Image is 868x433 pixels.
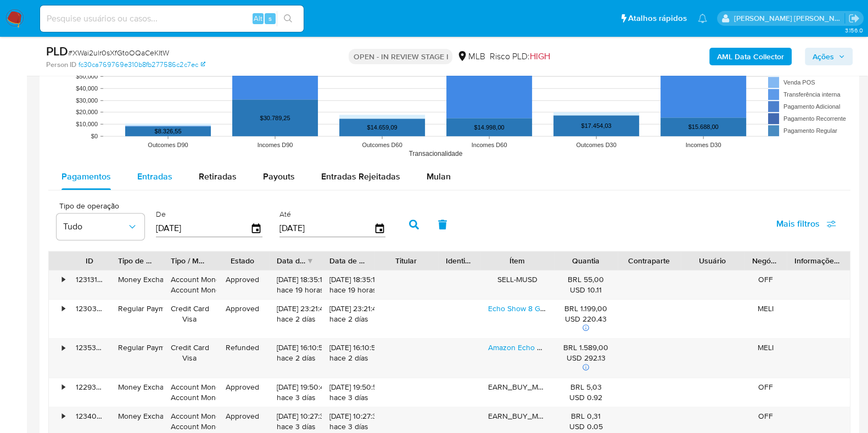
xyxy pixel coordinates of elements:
[848,13,860,24] a: Sair
[489,50,550,63] span: Risco PLD:
[709,48,792,65] button: AML Data Collector
[46,60,76,70] b: Person ID
[79,60,205,70] a: fc30ca769769e310b8fb277586c2c7ec
[46,42,68,60] b: PLD
[628,13,687,24] span: Atalhos rápidos
[254,13,262,24] span: Alt
[40,12,304,26] input: Pesquise usuários ou casos...
[529,50,550,63] span: HIGH
[349,49,452,64] p: OPEN - IN REVIEW STAGE I
[268,13,272,24] span: s
[457,50,485,63] div: MLB
[813,48,834,65] span: Ações
[277,11,299,26] button: search-icon
[805,48,853,65] button: Ações
[734,13,845,24] p: danilo.toledo@mercadolivre.com
[717,48,784,65] b: AML Data Collector
[698,14,707,23] a: Notificações
[68,47,169,58] span: # XWai2ulr0sXfGtoOQaCeKItW
[844,26,863,35] span: 3.156.0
